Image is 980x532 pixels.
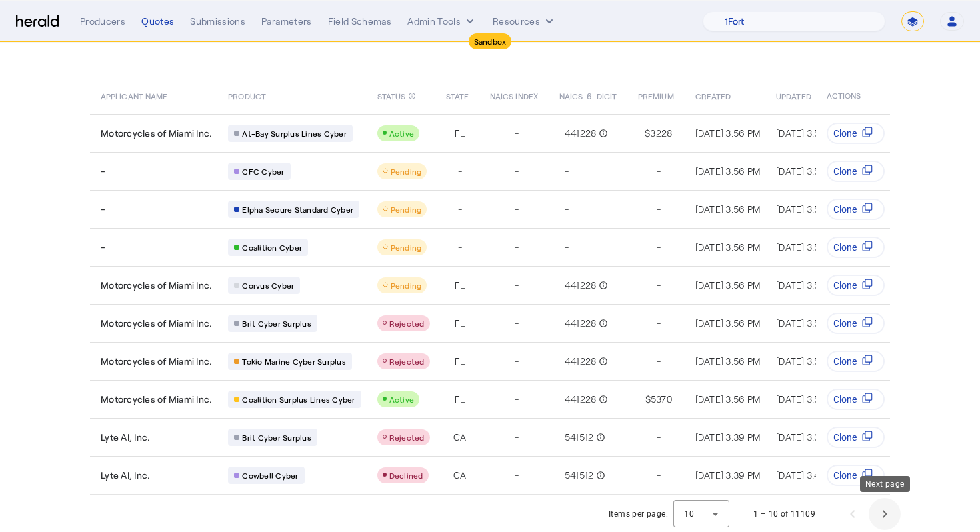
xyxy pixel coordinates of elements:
[389,471,423,480] span: Declined
[389,433,425,442] span: Rejected
[827,351,885,372] button: Clone
[391,243,422,252] span: Pending
[515,431,519,444] span: -
[638,89,674,102] span: PREMIUM
[242,470,298,481] span: Cowbell Cyber
[565,127,597,140] span: 441228
[565,393,597,406] span: 441228
[493,15,556,28] button: Resources dropdown menu
[657,317,661,330] span: -
[657,431,661,444] span: -
[408,89,416,103] mat-icon: info_outline
[242,394,355,405] span: Coalition Surplus Lines Cyber
[565,469,594,482] span: 541512
[469,33,512,49] div: Sandbox
[101,317,212,330] span: Motorcycles of Miami Inc.
[515,203,519,216] span: -
[458,241,462,254] span: -
[776,127,841,139] span: [DATE] 3:56 PM
[776,355,841,367] span: [DATE] 3:56 PM
[827,389,885,410] button: Clone
[776,279,841,291] span: [DATE] 3:56 PM
[515,165,519,178] span: -
[776,393,841,405] span: [DATE] 3:56 PM
[593,431,605,444] mat-icon: info_outline
[515,279,519,292] span: -
[455,127,465,140] span: FL
[645,127,650,140] span: $
[657,203,661,216] span: -
[776,469,841,481] span: [DATE] 3:40 PM
[515,469,519,482] span: -
[101,393,212,406] span: Motorcycles of Miami Inc.
[490,89,538,102] span: NAICS INDEX
[695,469,761,481] span: [DATE] 3:39 PM
[776,89,811,102] span: UPDATED
[565,241,569,254] span: -
[101,127,212,140] span: Motorcycles of Miami Inc.
[827,123,885,144] button: Clone
[695,127,761,139] span: [DATE] 3:56 PM
[650,127,672,140] span: 3228
[328,15,392,28] div: Field Schemas
[389,395,415,404] span: Active
[101,89,167,102] span: APPLICANT NAME
[860,476,910,492] div: Next page
[242,242,302,253] span: Coalition Cyber
[565,279,597,292] span: 441228
[776,203,841,215] span: [DATE] 3:56 PM
[242,318,311,329] span: Brit Cyber Surplus
[596,393,608,406] mat-icon: info_outline
[695,279,761,291] span: [DATE] 3:56 PM
[816,77,891,114] th: ACTIONS
[101,241,105,254] span: -
[833,469,857,482] span: Clone
[242,166,284,177] span: CFC Cyber
[695,203,761,215] span: [DATE] 3:56 PM
[827,161,885,182] button: Clone
[776,317,841,329] span: [DATE] 3:56 PM
[515,393,519,406] span: -
[453,431,467,444] span: CA
[565,165,569,178] span: -
[458,203,462,216] span: -
[141,15,174,28] div: Quotes
[753,507,815,521] div: 1 – 10 of 11109
[827,275,885,296] button: Clone
[261,15,312,28] div: Parameters
[391,281,422,290] span: Pending
[695,355,761,367] span: [DATE] 3:56 PM
[455,279,465,292] span: FL
[565,355,597,368] span: 441228
[651,393,672,406] span: 5370
[596,355,608,368] mat-icon: info_outline
[391,205,422,214] span: Pending
[596,279,608,292] mat-icon: info_outline
[458,165,462,178] span: -
[228,89,266,102] span: PRODUCT
[515,355,519,368] span: -
[609,507,668,521] div: Items per page:
[657,355,661,368] span: -
[833,393,857,406] span: Clone
[657,241,661,254] span: -
[559,89,617,102] span: NAICS-6-DIGIT
[827,427,885,448] button: Clone
[455,393,465,406] span: FL
[242,432,311,443] span: Brit Cyber Surplus
[833,203,857,216] span: Clone
[242,204,353,215] span: Elpha Secure Standard Cyber
[455,355,465,368] span: FL
[242,128,347,139] span: At-Bay Surplus Lines Cyber
[16,15,59,28] img: Herald Logo
[695,317,761,329] span: [DATE] 3:56 PM
[645,393,651,406] span: $
[695,89,731,102] span: CREATED
[101,355,212,368] span: Motorcycles of Miami Inc.
[101,203,105,216] span: -
[596,127,608,140] mat-icon: info_outline
[101,469,150,482] span: Lyte AI, Inc.
[565,203,569,216] span: -
[695,393,761,405] span: [DATE] 3:56 PM
[657,279,661,292] span: -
